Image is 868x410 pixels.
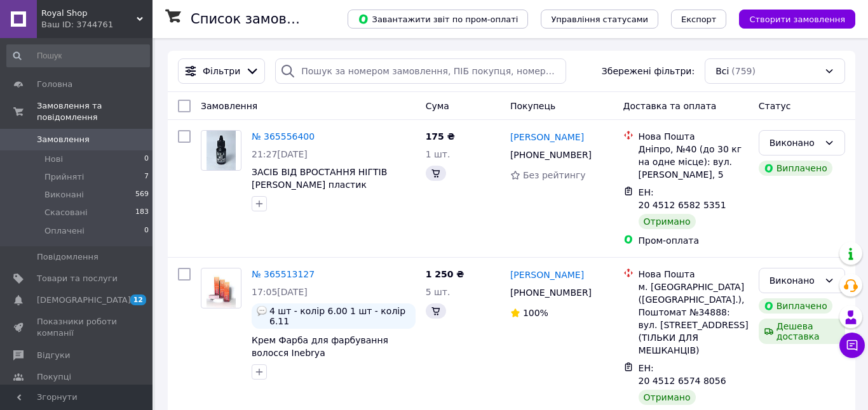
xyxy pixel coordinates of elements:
[731,66,756,76] span: (759)
[523,170,586,180] span: Без рейтингу
[839,333,865,358] button: Чат з покупцем
[44,225,85,237] span: Оплачені
[37,79,72,90] span: Головна
[759,319,845,344] div: Дешева доставка
[203,65,240,77] span: Фільтри
[602,65,695,77] span: Збережені фільтри:
[269,306,410,326] span: 4 шт - колір 6.00 1 шт - колір 6.11
[41,8,137,19] span: Royal Shop
[252,131,315,142] a: № 365556400
[37,273,118,284] span: Товари та послуги
[759,298,832,314] div: Виплачено
[639,187,726,210] span: ЕН: 20 4512 6582 5351
[144,171,149,183] span: 7
[252,167,387,190] a: ЗАСІБ ВІД ВРОСТАННЯ НІГТІВ [PERSON_NAME] пластик
[275,58,566,84] input: Пошук за номером замовлення, ПІБ покупця, номером телефону, Email, номером накладної
[639,234,749,247] div: Пром-оплата
[207,268,236,308] img: Фото товару
[135,207,149,218] span: 183
[639,130,749,143] div: Нова Пошта
[201,268,241,308] a: Фото товару
[358,13,518,25] span: Завантажити звіт по пром-оплаті
[37,134,90,145] span: Замовлення
[37,371,71,383] span: Покупці
[6,44,150,67] input: Пошук
[639,281,749,357] div: м. [GEOGRAPHIC_DATA] ([GEOGRAPHIC_DATA].), Поштомат №34888: вул. [STREET_ADDRESS] (ТІЛЬКИ ДЛЯ МЕШ...
[257,306,267,316] img: :speech_balloon:
[144,154,149,165] span: 0
[252,149,308,159] span: 21:27[DATE]
[639,143,749,181] div: Дніпро, №40 (до 30 кг на одне місце): вул. [PERSON_NAME], 5
[37,251,98,263] span: Повідомлення
[426,131,455,142] span: 175 ₴
[681,15,717,24] span: Експорт
[715,65,729,77] span: Всі
[348,10,528,29] button: Завантажити звіт по пром-оплаті
[426,149,451,159] span: 1 шт.
[623,101,717,111] span: Доставка та оплата
[639,214,696,229] div: Отримано
[759,101,791,111] span: Статус
[37,316,118,339] span: Показники роботи компанії
[671,10,727,29] button: Експорт
[739,10,855,29] button: Створити замовлення
[207,131,236,170] img: Фото товару
[426,101,449,111] span: Cума
[726,13,855,23] a: Створити замовлення
[551,15,648,24] span: Управління статусами
[510,268,584,281] a: [PERSON_NAME]
[749,15,845,24] span: Створити замовлення
[41,19,153,30] div: Ваш ID: 3744761
[639,268,749,281] div: Нова Пошта
[426,287,451,297] span: 5 шт.
[252,287,308,297] span: 17:05[DATE]
[130,294,146,305] span: 12
[510,101,555,111] span: Покупець
[252,269,315,279] a: № 365513127
[201,130,241,171] a: Фото товару
[639,390,696,405] div: Отримано
[770,136,819,150] div: Виконано
[426,269,465,279] span: 1 250 ₴
[639,363,726,386] span: ЕН: 20 4512 6574 8056
[44,171,84,183] span: Прийняті
[541,10,658,29] button: Управління статусами
[37,100,153,123] span: Замовлення та повідомлення
[201,101,257,111] span: Замовлення
[508,146,594,164] div: [PHONE_NUMBER]
[37,294,131,306] span: [DEMOGRAPHIC_DATA]
[191,11,320,27] h1: Список замовлень
[759,161,832,176] div: Виплачено
[508,284,594,301] div: [PHONE_NUMBER]
[252,335,388,358] a: Крем Фарба для фарбування волосся Inebrya
[44,154,63,165] span: Нові
[510,131,584,143] a: [PERSON_NAME]
[44,207,88,218] span: Скасовані
[770,274,819,288] div: Виконано
[37,350,70,361] span: Відгуки
[44,189,84,201] span: Виконані
[135,189,149,201] span: 569
[144,225,149,237] span: 0
[523,308,548,318] span: 100%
